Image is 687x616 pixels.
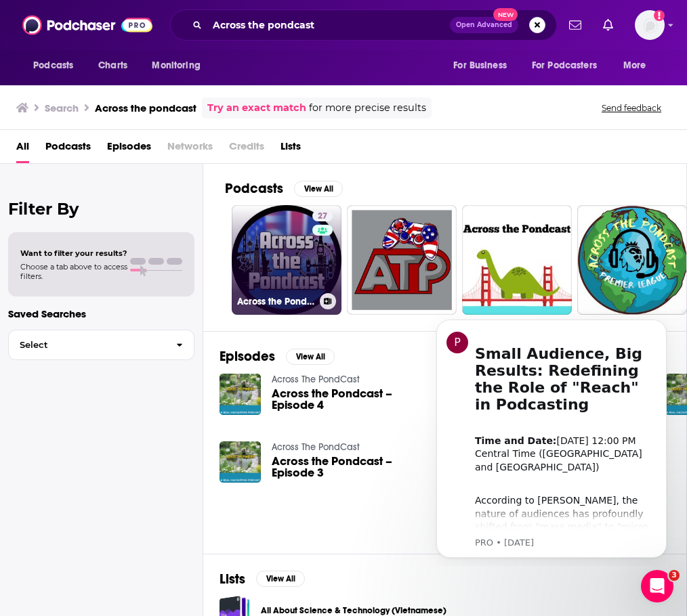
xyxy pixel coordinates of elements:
span: For Business [453,56,507,75]
h2: Podcasts [225,180,283,197]
a: All [16,135,29,163]
a: Across The PondCast [272,441,360,453]
button: open menu [614,53,663,79]
img: Across the Pondcast – Episode 4 [220,374,261,415]
iframe: Intercom notifications message [416,307,687,566]
span: For Podcasters [532,56,597,75]
div: Search podcasts, credits, & more... [170,9,557,41]
svg: Add a profile image [654,10,665,21]
a: PodcastsView All [225,180,343,197]
button: Select [8,330,194,360]
img: Across the Pondcast – Episode 3 [220,441,261,483]
span: 3 [669,570,680,581]
button: open menu [444,53,524,79]
button: open menu [523,53,617,79]
button: Show profile menu [635,10,665,40]
button: Send feedback [598,102,665,114]
a: ListsView All [220,571,305,588]
a: EpisodesView All [220,348,335,365]
button: View All [256,571,305,587]
h2: Episodes [220,348,275,365]
p: Saved Searches [8,307,194,320]
iframe: Intercom live chat [641,570,673,602]
a: Show notifications dropdown [564,14,587,37]
span: Monitoring [152,56,200,75]
a: Charts [89,53,136,79]
span: Networks [167,135,213,163]
h2: Filter By [8,199,194,219]
span: Choose a tab above to access filters. [20,262,127,281]
span: Open Advanced [456,22,512,28]
span: for more precise results [309,100,426,116]
input: Search podcasts, credits, & more... [207,14,450,36]
button: open menu [24,53,91,79]
img: Podchaser - Follow, Share and Rate Podcasts [22,12,152,38]
a: Episodes [107,135,151,163]
span: Credits [229,135,264,163]
a: Across the Pondcast – Episode 3 [272,456,426,479]
a: Across The PondCast [272,374,360,385]
h3: Across the Pondcast [237,296,314,307]
span: New [493,8,518,21]
a: Lists [280,135,301,163]
h3: Search [45,102,79,114]
button: Open AdvancedNew [450,17,518,33]
span: Want to filter your results? [20,248,127,258]
a: 27 [312,211,333,221]
a: Try an exact match [207,100,306,116]
span: Charts [98,56,127,75]
button: View All [286,349,335,365]
h3: Across the pondcast [95,102,196,114]
span: 27 [318,210,327,223]
span: Podcasts [33,56,73,75]
a: Across the Pondcast – Episode 4 [272,388,426,411]
button: open menu [142,53,217,79]
span: More [623,56,646,75]
span: Select [9,340,165,349]
button: View All [294,181,343,197]
a: 27Across the Pondcast [232,205,341,315]
h2: Lists [220,571,245,588]
a: Show notifications dropdown [598,14,619,37]
img: User Profile [635,10,665,40]
a: Podcasts [45,135,91,163]
span: Logged in as LoriBecker [635,10,665,40]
